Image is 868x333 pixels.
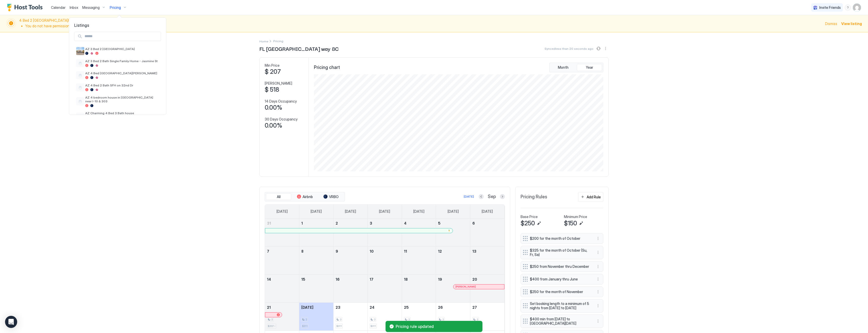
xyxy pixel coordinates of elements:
span: AZ 4 Bed [GEOGRAPHIC_DATA][PERSON_NAME] [85,71,159,75]
span: AZ 3 Bed 2 [GEOGRAPHIC_DATA] [85,47,159,51]
input: Input Field [83,32,161,41]
div: Open Intercom Messenger [5,316,17,328]
span: AZ 4 Bed 2 Bath SFH on 32nd Dr [85,83,159,87]
span: Listings [69,23,166,28]
span: AZ 3 Bed 2 Bath Single Family Home - Jasmine St [85,59,159,63]
div: listing image [76,47,84,55]
span: AZ 4 bedroom house in [GEOGRAPHIC_DATA] near I-10 & 303 [85,96,159,103]
span: AZ Charming 4 Bed 3 Bath house [GEOGRAPHIC_DATA] [85,111,159,119]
